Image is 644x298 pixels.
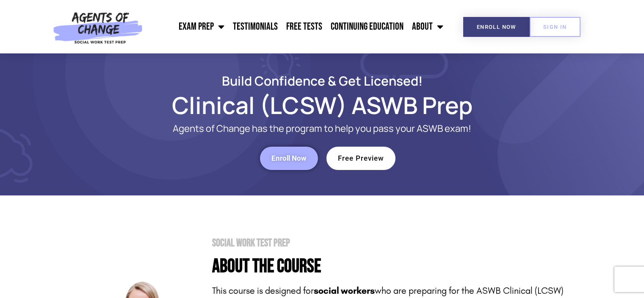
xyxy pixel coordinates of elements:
nav: Menu [147,16,448,37]
span: Enroll Now [271,155,307,162]
span: SIGN IN [543,24,567,30]
a: SIGN IN [530,17,580,37]
span: Enroll Now [477,24,516,30]
h1: Clinical (LCSW) ASWB Prep [81,95,564,115]
a: Free Preview [326,147,395,170]
h2: Build Confidence & Get Licensed! [81,75,564,87]
strong: social workers [314,285,375,296]
a: Exam Prep [174,16,229,37]
h2: Social Work Test Prep [212,238,564,248]
p: Agents of Change has the program to help you pass your ASWB exam! [115,123,530,134]
a: About [408,16,448,37]
span: Free Preview [338,155,384,162]
a: Enroll Now [463,17,530,37]
a: Enroll Now [260,147,318,170]
a: Free Tests [282,16,326,37]
a: Testimonials [229,16,282,37]
h4: About the Course [212,257,564,276]
a: Continuing Education [326,16,408,37]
